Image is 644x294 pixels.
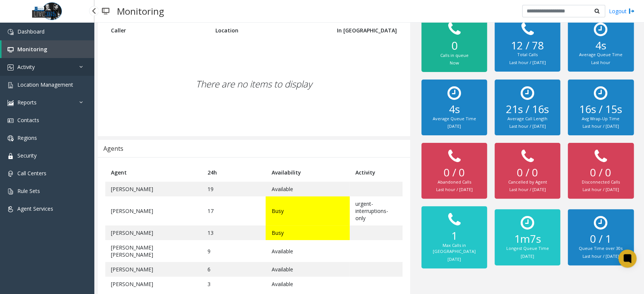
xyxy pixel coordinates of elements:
td: urgent-interruptions-only [350,196,403,225]
td: [PERSON_NAME] [105,225,202,240]
span: Dashboard [17,28,45,35]
div: Max Calls in [GEOGRAPHIC_DATA] [429,242,480,255]
small: Now [449,60,459,66]
h2: 21s / 16s [502,103,553,116]
td: [PERSON_NAME] [105,182,202,196]
span: Activity [17,63,35,70]
img: 'icon' [8,153,14,159]
div: Average Queue Time [575,52,626,58]
img: 'icon' [8,82,14,88]
td: [PERSON_NAME] [105,196,202,225]
small: Last hour / [DATE] [509,123,546,129]
td: Available [266,277,349,291]
img: 'icon' [8,118,14,124]
h2: 0 / 0 [502,166,553,179]
h2: 1m7s [502,233,553,245]
span: Rule Sets [17,187,40,194]
img: 'icon' [8,188,14,194]
a: Monitoring [2,40,94,58]
td: [PERSON_NAME] [105,262,202,277]
img: logout [629,7,635,15]
small: Last hour / [DATE] [509,187,546,192]
td: Available [266,262,349,277]
td: 6 [202,262,266,277]
h2: 0 / 1 [575,233,626,245]
th: 24h [202,163,266,182]
img: 'icon' [8,171,14,177]
small: [DATE] [447,123,461,129]
td: Available [266,240,349,262]
h2: 4s [429,103,480,116]
h2: 4s [575,39,626,52]
div: Avg Wrap-Up Time [575,116,626,122]
td: Available [266,182,349,196]
a: Logout [609,7,635,15]
div: Average Queue Time [429,116,480,122]
div: Longest Queue Time [502,245,553,252]
th: Location [210,21,322,40]
img: 'icon' [8,29,14,35]
th: Activity [350,163,403,182]
h2: 1 [429,230,480,242]
img: 'icon' [8,135,14,141]
td: 3 [202,277,266,291]
small: Last hour / [DATE] [509,60,546,65]
div: Disconnected Calls [575,179,626,185]
td: Busy [266,225,349,240]
small: Last hour / [DATE] [583,123,619,129]
td: 19 [202,182,266,196]
td: [PERSON_NAME] [PERSON_NAME] [105,240,202,262]
span: Security [17,152,37,159]
div: Cancelled by Agent [502,179,553,185]
h2: 0 [429,39,480,52]
div: Abandoned Calls [429,179,480,185]
td: 9 [202,240,266,262]
img: 'icon' [8,64,14,70]
span: Contacts [17,116,39,124]
img: 'icon' [8,100,14,106]
div: Total Calls [502,52,553,58]
small: [DATE] [521,253,534,259]
h3: Monitoring [113,2,168,20]
span: Agent Services [17,205,53,212]
div: Average Call Length [502,116,553,122]
span: Monitoring [17,46,47,53]
img: 'icon' [8,47,14,53]
td: [PERSON_NAME] [105,277,202,291]
span: Location Management [17,81,73,88]
small: Last hour / [DATE] [436,187,472,192]
h2: 0 / 0 [429,166,480,179]
th: Agent [105,163,202,182]
img: 'icon' [8,206,14,212]
th: Availability [266,163,349,182]
div: Queue Time over 30s [575,245,626,252]
td: 13 [202,225,266,240]
th: Caller [105,21,210,40]
th: In [GEOGRAPHIC_DATA] [322,21,402,40]
small: Last hour / [DATE] [583,253,619,259]
img: pageIcon [102,2,109,20]
div: Calls in queue [429,52,480,59]
h2: 16s / 15s [575,103,626,116]
small: [DATE] [447,256,461,262]
div: There are no items to display [105,40,403,129]
td: 17 [202,196,266,225]
span: Call Centers [17,170,46,177]
span: Regions [17,134,37,141]
h2: 0 / 0 [575,166,626,179]
h2: 12 / 78 [502,39,553,52]
small: Last hour [591,60,610,65]
div: Agents [103,144,123,153]
span: Reports [17,99,37,106]
small: Last hour / [DATE] [583,187,619,192]
td: Busy [266,196,349,225]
